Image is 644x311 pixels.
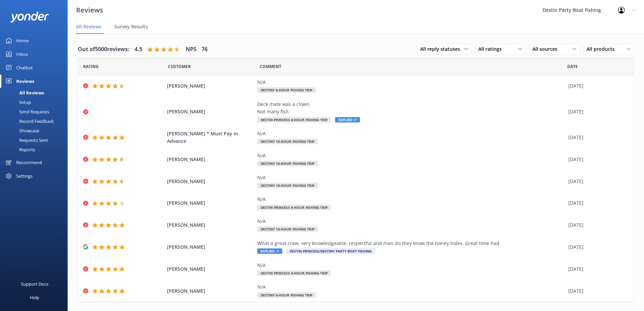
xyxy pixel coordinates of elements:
div: [DATE] [568,134,625,141]
span: Date [168,63,191,70]
div: Send Requests [4,107,49,116]
a: Setup [4,97,68,107]
div: N/A [257,283,565,291]
div: [DATE] [568,82,625,90]
span: Destiny 10-Hour Fishing Trip [257,139,318,144]
div: [DATE] [568,199,625,207]
span: [PERSON_NAME] [167,199,254,207]
div: [DATE] [568,243,625,251]
div: Support Docs [21,277,48,291]
h3: Reviews [76,5,103,16]
div: N/A [257,218,565,225]
div: N/A [257,79,565,86]
span: Destin Princess 6-Hour Fishing Trip [257,117,331,123]
div: N/A [257,130,565,137]
div: N/A [257,152,565,159]
span: All products [587,45,619,53]
div: Home [16,34,29,47]
span: Destiny 6-Hour Fishing Trip [257,292,316,298]
span: Destin Princess 6-Hour Fishing Trip [257,205,331,210]
div: Settings [16,169,32,183]
a: Requests Sent [4,135,68,145]
span: [PERSON_NAME] * Must Pay in Advance [167,130,254,145]
span: All sources [532,45,562,53]
div: N/A [257,262,565,269]
a: Send Requests [4,107,68,116]
span: [PERSON_NAME] [167,287,254,295]
a: Reports [4,145,68,154]
span: All ratings [478,45,506,53]
span: Destin Princess 8-Hour Fishing Trip [257,270,331,276]
span: Destiny 6-Hour Fishing Trip [257,87,316,93]
div: Recommend [16,156,42,169]
div: Help [30,291,39,304]
div: Inbox [16,47,28,61]
span: Destin Princess/Destiny Party Boat Fishing [286,248,375,254]
span: [PERSON_NAME] [167,82,254,90]
img: yonder-white-logo.png [10,12,49,23]
div: [DATE] [568,108,625,115]
span: All Reviews [76,23,101,30]
div: All Reviews [4,88,44,97]
div: [DATE] [568,265,625,273]
h4: 4.5 [135,45,142,54]
span: [PERSON_NAME] [167,221,254,229]
div: [DATE] [568,156,625,163]
div: Setup [4,97,31,107]
span: Question [260,63,281,70]
span: [PERSON_NAME] [167,265,254,273]
div: [DATE] [568,287,625,295]
a: All Reviews [4,88,68,97]
span: Date [567,63,578,70]
span: [PERSON_NAME] [167,156,254,163]
a: Showcase [4,126,68,135]
span: Replied [257,248,282,254]
div: Reports [4,145,35,154]
span: [PERSON_NAME] [167,243,254,251]
h4: NPS [186,45,196,54]
span: Destiny 10-Hour Fishing Trip [257,226,318,232]
div: [DATE] [568,221,625,229]
div: Reviews [16,74,34,88]
span: Survey Results [114,23,148,30]
span: Destiny 10-Hour Fishing Trip [257,161,318,166]
h4: 76 [201,45,208,54]
span: Date [83,63,99,70]
span: Replied [335,117,360,123]
span: [PERSON_NAME] [167,178,254,185]
div: Record Feedback [4,116,54,126]
div: N/A [257,196,565,203]
div: Chatbot [16,61,33,74]
div: What a great crew, very knowledgeable, respectful and man do they know the honey holes. Great tim... [257,240,565,247]
div: Requests Sent [4,135,48,145]
a: Record Feedback [4,116,68,126]
h4: Out of 5000 reviews: [78,45,129,54]
span: Destiny 10-Hour Fishing Trip [257,183,318,188]
span: All reply statuses [420,45,464,53]
div: Showcase [4,126,39,135]
div: N/A [257,174,565,181]
div: [DATE] [568,178,625,185]
div: Deck mate was a clown Not many fish [257,101,565,116]
span: [PERSON_NAME] [167,108,254,115]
